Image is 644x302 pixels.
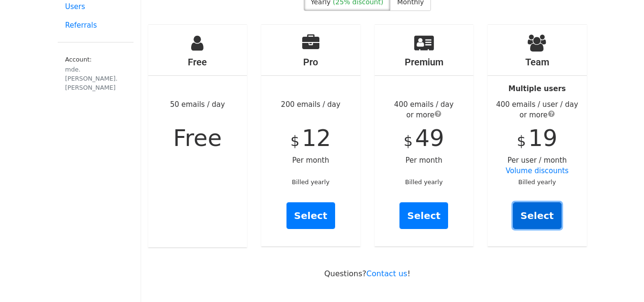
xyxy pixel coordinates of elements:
[148,56,247,68] h4: Free
[148,25,247,247] div: 50 emails / day
[509,84,566,93] strong: Multiple users
[375,56,474,68] h4: Premium
[488,56,587,68] h4: Team
[261,56,360,68] h4: Pro
[528,125,557,151] span: 19
[375,25,474,246] div: Per month
[517,133,526,149] span: $
[65,56,126,92] small: Account:
[261,25,360,246] div: 200 emails / day Per month
[415,125,444,151] span: 49
[404,133,413,149] span: $
[518,178,556,186] small: Billed yearly
[286,202,335,229] a: Select
[596,256,644,302] div: Widget de chat
[488,25,587,246] div: Per user / month
[58,16,133,35] a: Referrals
[65,65,126,92] div: mde.[PERSON_NAME].[PERSON_NAME]
[506,167,569,175] a: Volume discounts
[367,269,408,278] a: Contact us
[290,133,299,149] span: $
[302,125,331,151] span: 12
[375,99,474,121] div: 400 emails / day or more
[488,99,587,121] div: 400 emails / user / day or more
[148,269,587,279] p: Questions? !
[513,202,562,229] a: Select
[399,202,448,229] a: Select
[292,178,329,186] small: Billed yearly
[173,125,222,151] span: Free
[596,256,644,302] iframe: Chat Widget
[405,178,443,186] small: Billed yearly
